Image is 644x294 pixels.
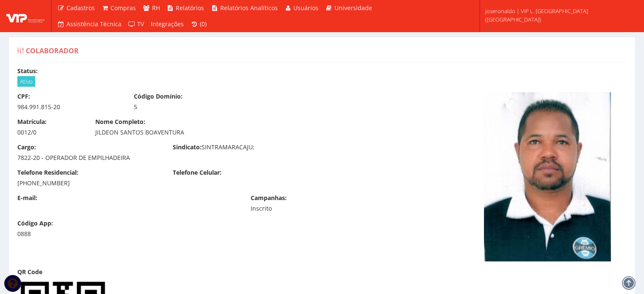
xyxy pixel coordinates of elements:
[17,103,121,111] div: 984.991.815-20
[334,4,372,12] span: Universidade
[17,154,160,162] div: 7822-20 - OPERADOR DE EMPILHADEIRA
[220,4,278,12] span: Relatórios Analíticos
[54,16,125,32] a: Assistência Técnica
[173,168,221,177] label: Telefone Celular:
[26,46,79,55] span: Colaborador
[66,4,95,12] span: Cadastros
[151,20,184,28] span: Integrações
[200,20,207,28] span: (0)
[166,143,322,154] div: SINTRAMARACAJU;
[137,20,144,28] span: TV
[95,118,145,126] label: Nome Completo:
[176,4,204,12] span: Relatórios
[17,194,37,202] label: E-mail:
[484,92,611,261] img: 83792b35e019cb3e276380e039de8753.jpeg
[485,7,633,24] span: joseronaldo | VIP L. [GEOGRAPHIC_DATA] ([GEOGRAPHIC_DATA])
[17,118,47,126] label: Matrícula:
[134,103,238,111] div: 5
[147,16,187,32] a: Integrações
[17,92,30,101] label: CPF:
[17,76,35,87] span: Ativo
[17,219,53,228] label: Código App:
[95,128,394,137] div: JILDEON SANTOS BOAVENTURA
[251,194,287,202] label: Campanhas:
[293,4,318,12] span: Usuários
[17,230,83,238] div: 0888
[17,179,160,187] div: [PHONE_NUMBER]
[17,128,83,137] div: 0012/0
[17,67,38,75] label: Status:
[17,168,78,177] label: Telefone Residencial:
[6,10,44,22] img: logo
[187,16,210,32] a: (0)
[66,20,122,28] span: Assistência Técnica
[173,143,202,151] label: Sindicato:
[134,92,182,101] label: Código Domínio:
[125,16,148,32] a: TV
[152,4,160,12] span: RH
[17,143,36,151] label: Cargo:
[17,268,42,276] label: QR Code
[111,4,136,12] span: Compras
[251,204,354,213] div: Inscrito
